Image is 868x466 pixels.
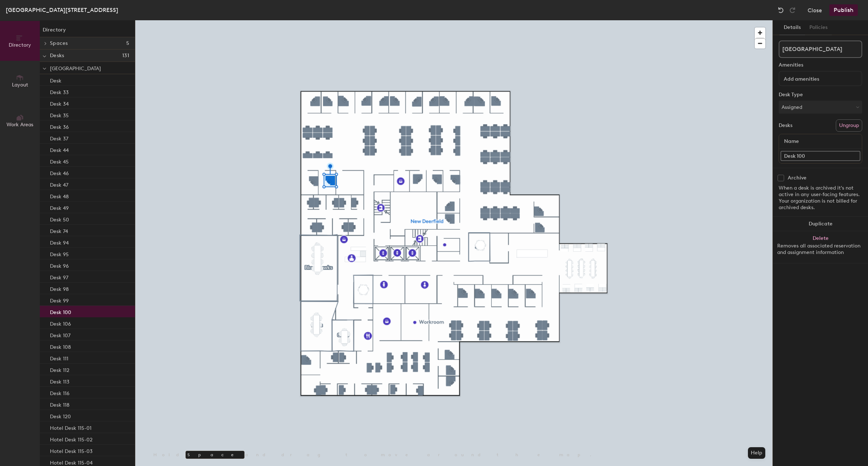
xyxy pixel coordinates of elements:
span: Desks [50,53,64,59]
button: Duplicate [773,217,868,231]
p: Desk 112 [50,365,69,373]
p: Desk 113 [50,377,69,385]
button: Assigned [779,101,862,114]
span: Layout [12,82,28,88]
div: [GEOGRAPHIC_DATA][STREET_ADDRESS] [6,5,118,14]
p: Hotel Desk 115-01 [50,423,92,431]
span: Spaces [50,41,68,46]
div: Removes all associated reservation and assignment information [777,243,864,256]
p: Desk 34 [50,99,69,107]
p: Desk 116 [50,388,69,397]
p: Hotel Desk 115-03 [50,446,93,454]
p: Desk 49 [50,203,69,211]
p: Desk 120 [50,411,71,420]
p: Desk 99 [50,296,69,304]
p: Desk 45 [50,157,69,165]
p: Desk 46 [50,168,69,177]
img: Undo [777,7,784,14]
p: Desk 74 [50,226,68,234]
span: Work Areas [7,122,33,128]
p: Desk [50,76,61,84]
p: Desk 37 [50,134,68,142]
div: Desks [779,123,792,128]
h1: Directory [40,26,135,37]
p: Desk 35 [50,110,69,119]
p: Desk 94 [50,238,69,246]
input: Add amenities [782,74,847,82]
span: 5 [126,41,129,46]
button: Close [808,4,822,16]
p: Desk 97 [50,272,68,281]
p: Hotel Desk 115-02 [50,435,93,443]
div: Desk Type [779,92,862,98]
p: Desk 98 [50,284,69,292]
p: Desk 48 [50,191,69,200]
p: Desk 95 [50,249,69,258]
p: Desk 107 [50,330,71,339]
button: Policies [805,20,832,35]
p: Desk 33 [50,87,69,96]
p: Desk 108 [50,342,71,350]
p: Desk 118 [50,400,69,408]
button: Ungroup [836,119,862,132]
div: Amenities [779,62,862,68]
div: When a desk is archived it's not active in any user-facing features. Your organization is not bil... [779,185,862,211]
span: [GEOGRAPHIC_DATA] [50,65,101,72]
p: Desk 96 [50,261,69,269]
button: DeleteRemoves all associated reservation and assignment information [773,231,868,263]
span: 131 [122,53,129,59]
span: Directory [9,42,31,48]
p: Desk 44 [50,145,69,153]
button: Help [748,447,765,459]
p: Hotel Desk 115-04 [50,458,93,466]
button: Details [779,20,805,35]
span: Name [780,135,803,148]
img: Redo [789,7,796,14]
div: Archive [788,175,807,181]
p: Desk 36 [50,122,69,130]
p: Desk 111 [50,353,68,362]
p: Desk 100 [50,307,71,315]
p: Desk 47 [50,180,68,188]
input: Unnamed desk [780,151,860,161]
p: Desk 50 [50,215,69,223]
p: Desk 106 [50,319,71,327]
button: Publish [829,4,858,16]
